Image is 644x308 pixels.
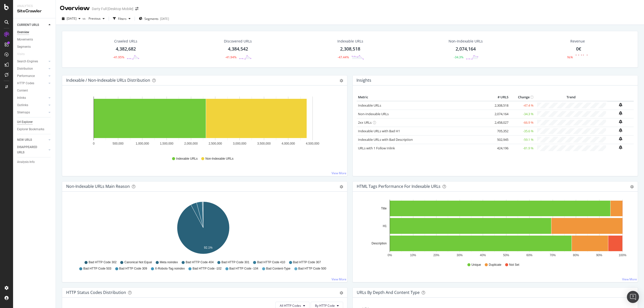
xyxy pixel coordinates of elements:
a: Explorer Bookmarks [17,127,52,132]
span: X-Robots-Tag noindex [155,267,185,271]
div: bell-plus [619,111,622,115]
div: bell-plus [619,137,622,141]
div: Darty Full [Desktop Mobile] [92,6,133,11]
text: 50% [503,253,509,257]
text: 90% [596,253,602,257]
div: CURRENT URLS [17,22,39,28]
a: Indexable URLs with Bad H1 [358,129,400,133]
a: Distribution [17,66,47,71]
div: bell-plus [619,103,622,107]
span: Meta noindex [160,260,178,265]
div: -34.3% [454,55,463,59]
span: 0€ [576,46,581,52]
a: Outlinks [17,103,47,108]
div: arrow-right-arrow-left [135,7,138,11]
td: -66.9 % [510,118,535,127]
div: Discovered URLs [224,39,252,44]
text: 1,000,000 [136,142,149,145]
text: 4,500,000 [306,142,319,145]
a: DISAPPEARED URLS [17,145,47,155]
th: Trend [535,94,607,101]
div: Search Engines [17,59,38,64]
a: View More [332,277,346,281]
div: 2,308,518 [340,46,360,52]
span: Bad HTTP Code 404 [186,260,214,265]
div: Overview [60,4,90,13]
div: Url Explorer [17,119,33,125]
div: HTTP Codes [17,81,34,86]
a: Search Engines [17,59,47,64]
span: Bad HTTP Code 503 [83,267,111,271]
a: NEW URLS [17,137,47,143]
text: 0 [93,142,95,145]
svg: A chart. [357,200,631,258]
a: View More [332,171,346,175]
td: -81.9 % [510,144,535,152]
div: Non-Indexable URLs Main Reason [66,184,130,189]
text: 1,500,000 [160,142,174,145]
div: Filters [118,17,127,21]
span: 2025 Jul. 31st [67,16,76,21]
span: Previous [87,16,101,21]
text: 500,000 [112,142,124,145]
div: Visits [17,52,25,57]
a: Inlinks [17,95,47,101]
text: 2,500,000 [209,142,222,145]
span: Indexable URLs [176,157,197,161]
td: -47.4 % [510,101,535,110]
div: Analysis Info [17,159,35,165]
a: Overview [17,30,52,35]
text: 2,000,000 [184,142,198,145]
a: CURRENT URLS [17,22,47,28]
span: Unique [471,263,481,267]
div: Performance [17,73,35,79]
div: Crawled URLs [114,39,137,44]
a: Non-Indexable URLs [358,112,389,116]
div: Indexable / Non-Indexable URLs Distribution [66,78,150,83]
div: gear [340,291,343,295]
div: -41.95% [113,55,124,59]
div: 4,384,542 [228,46,248,52]
th: Metric [357,94,490,101]
a: View More [622,277,637,281]
a: Analysis Info [17,159,52,165]
a: Movements [17,37,52,42]
td: 705,352 [490,127,510,135]
td: 2,308,518 [490,101,510,110]
div: bell-plus [619,145,622,149]
th: # URLS [490,94,510,101]
td: 2,458,027 [490,118,510,127]
td: -59.1 % [510,135,535,144]
text: Title [381,207,387,210]
svg: A chart. [66,94,340,152]
div: Overview [17,30,29,35]
div: URLs by Depth and Content Type [357,290,420,295]
text: Description [372,242,387,245]
div: Analytics [17,4,52,8]
text: 0% [388,253,392,257]
button: Filters [111,15,133,23]
div: bell-plus [619,128,622,132]
div: HTML Tags Performance for Indexable URLs [357,184,440,189]
span: Bad HTTP Code 500 [298,267,326,271]
a: 2xx URLs [358,120,372,125]
span: Segments [144,17,158,21]
td: 502,945 [490,135,510,144]
span: Bad HTTP Code 307 [293,260,321,265]
div: Indexable URLs [337,39,363,44]
div: gear [630,185,634,189]
div: N/A [567,55,573,59]
div: Distribution [17,66,33,71]
span: Bad HTTP Code -102 [192,267,221,271]
button: Previous [87,15,107,23]
text: 3,000,000 [233,142,247,145]
span: All HTTP Codes [280,303,301,308]
div: 4,382,682 [116,46,136,52]
td: -34.3 % [510,110,535,118]
div: 2,074,164 [456,46,476,52]
div: Segments [17,44,31,50]
span: Canonical Not Equal [124,260,152,265]
div: Non-Indexable URLs [449,39,483,44]
span: Bad Content-Type [266,267,291,271]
